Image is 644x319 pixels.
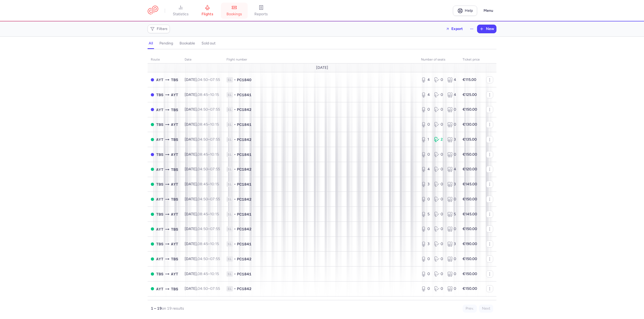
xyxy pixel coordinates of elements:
[223,56,418,64] th: Flight number
[148,6,158,16] a: CitizenPlane red outlined logo
[197,77,220,82] span: –
[210,167,220,171] time: 07:55
[197,92,219,97] span: –
[447,256,456,262] div: 0
[463,107,477,112] strong: €150.00
[171,286,178,292] span: TBS
[226,256,233,262] span: 1L
[197,286,208,291] time: 04:50
[421,92,430,97] div: 4
[234,271,236,277] span: •
[197,242,219,246] span: –
[226,77,233,82] span: 1L
[447,137,456,142] div: 3
[156,152,163,157] span: TBS
[197,152,219,157] span: –
[185,242,219,246] span: [DATE],
[156,92,163,98] span: TBS
[226,122,233,127] span: 1L
[254,12,268,17] span: reports
[185,286,220,291] span: [DATE],
[234,212,236,217] span: •
[234,122,236,127] span: •
[234,152,236,157] span: •
[171,122,178,127] span: AYT
[197,92,208,97] time: 08:45
[210,257,220,261] time: 07:55
[486,27,494,31] span: New
[463,182,477,186] strong: €145.00
[171,92,178,98] span: AYT
[434,92,443,97] div: 0
[210,212,219,216] time: 10:15
[156,107,163,113] span: AYT
[156,226,163,232] span: AYT
[434,197,443,202] div: 0
[171,181,178,187] span: AYT
[156,286,163,292] span: AYT
[210,182,219,186] time: 10:15
[156,211,163,217] span: TBS
[202,12,213,17] span: flights
[237,107,251,112] span: PC1842
[434,212,443,217] div: 0
[197,272,208,276] time: 08:45
[226,137,233,142] span: 1L
[234,256,236,262] span: •
[210,122,219,127] time: 10:15
[226,92,233,97] span: 1L
[434,107,443,112] div: 0
[185,197,220,201] span: [DATE],
[197,152,208,157] time: 08:45
[197,227,208,231] time: 04:50
[197,257,220,261] span: –
[477,25,496,33] button: New
[151,306,162,311] strong: 1 – 19
[463,152,477,157] strong: €150.00
[447,271,456,277] div: 0
[167,5,194,17] a: statistics
[181,56,223,64] th: date
[421,152,430,157] div: 0
[226,271,233,277] span: 1L
[185,182,219,186] span: [DATE],
[210,286,220,291] time: 07:55
[210,272,219,276] time: 10:15
[463,92,477,97] strong: €125.00
[156,77,163,83] span: AYT
[226,182,233,187] span: 1L
[421,212,430,217] div: 5
[197,122,208,127] time: 08:45
[234,137,236,142] span: •
[434,256,443,262] div: 0
[463,122,477,127] strong: €130.00
[171,77,178,83] span: TBS
[210,152,219,157] time: 10:15
[434,152,443,157] div: 0
[434,241,443,247] div: 0
[197,107,220,112] span: –
[237,152,251,157] span: PC1841
[463,212,477,216] strong: €145.00
[248,5,275,17] a: reports
[237,122,251,127] span: PC1841
[171,152,178,157] span: AYT
[171,211,178,217] span: AYT
[434,271,443,277] div: 0
[171,107,178,113] span: TBS
[421,137,430,142] div: 1
[234,286,236,291] span: •
[197,197,208,201] time: 04:50
[421,286,430,291] div: 0
[197,167,220,171] span: –
[185,107,220,112] span: [DATE],
[421,122,430,127] div: 0
[197,286,220,291] span: –
[226,12,242,17] span: bookings
[148,56,181,64] th: route
[237,77,251,82] span: PC1840
[421,197,430,202] div: 0
[479,305,493,313] button: Next
[171,226,178,232] span: TBS
[421,107,430,112] div: 0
